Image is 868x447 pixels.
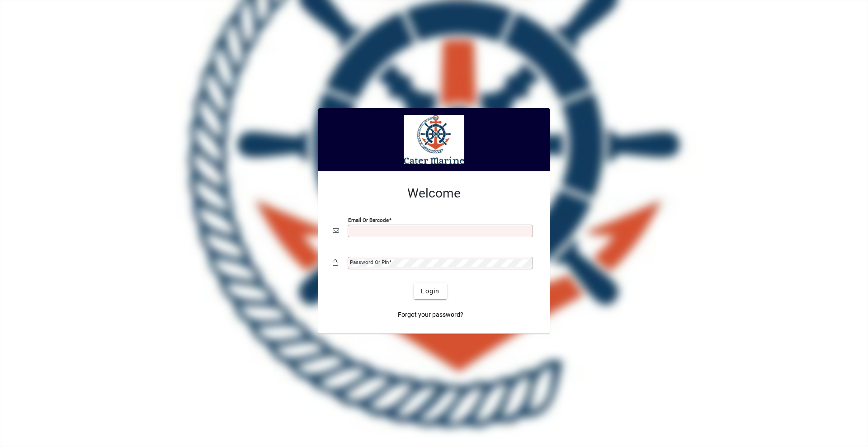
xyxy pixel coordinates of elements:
[333,186,535,201] h2: Welcome
[394,306,467,323] a: Forgot your password?
[398,310,463,320] span: Forgot your password?
[348,217,389,223] mat-label: Email or Barcode
[414,283,447,299] button: Login
[350,259,389,265] mat-label: Password or Pin
[421,287,439,296] span: Login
